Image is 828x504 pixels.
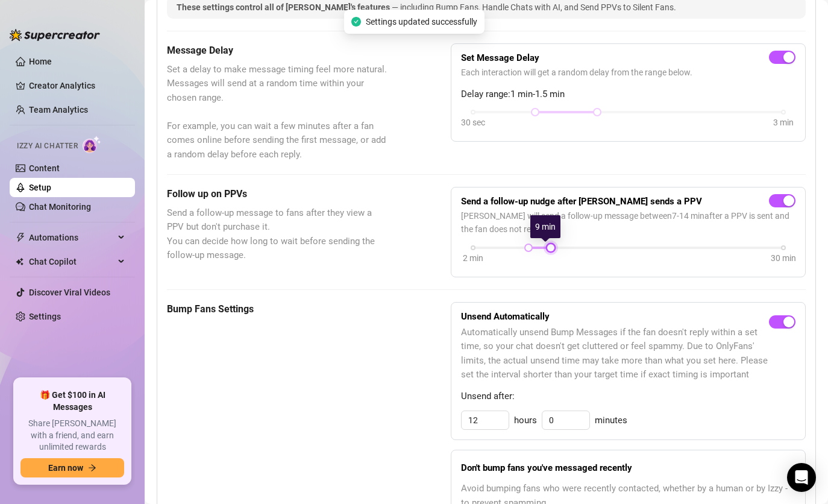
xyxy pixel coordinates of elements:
img: Chat Copilot [16,257,24,266]
img: AI Chatter [83,136,101,153]
div: 30 sec [461,116,485,129]
span: Chat Copilot [29,252,114,271]
span: Unsend after: [461,389,795,404]
span: — including Bump Fans, Handle Chats with AI, and Send PPVs to Silent Fans. [392,2,676,12]
a: Chat Monitoring [29,202,91,212]
span: Share [PERSON_NAME] with a friend, and earn unlimited rewards [20,418,124,453]
span: Earn now [48,463,83,473]
a: Creator Analytics [29,76,125,95]
span: Automations [29,228,114,247]
strong: Unsend Automatically [461,311,550,322]
div: 9 min [530,215,560,238]
span: 🎁 Get $100 in AI Messages [20,389,124,413]
div: 30 min [771,251,796,265]
a: Content [29,163,60,173]
h5: Bump Fans Settings [167,302,390,317]
span: arrow-right [88,464,96,472]
a: Discover Viral Videos [29,288,110,297]
div: Open Intercom Messenger [787,463,816,492]
button: Earn nowarrow-right [20,458,124,477]
span: Delay range: 1 min - 1.5 min [461,87,795,102]
span: hours [514,414,537,428]
a: Setup [29,183,51,192]
span: Each interaction will get a random delay from the range below. [461,66,795,79]
div: 2 min [463,251,483,265]
strong: Send a follow-up nudge after [PERSON_NAME] sends a PPV [461,196,702,207]
span: These settings control all of [PERSON_NAME]'s features [177,2,392,12]
span: Automatically unsend Bump Messages if the fan doesn't reply within a set time, so your chat doesn... [461,326,769,382]
span: Settings updated successfully [366,15,477,28]
a: Settings [29,312,61,321]
strong: Set Message Delay [461,52,539,63]
h5: Message Delay [167,43,390,58]
span: Send a follow-up message to fans after they view a PPV but don't purchase it. You can decide how ... [167,206,390,263]
div: 3 min [773,116,794,129]
a: Home [29,57,52,66]
span: Izzy AI Chatter [17,140,78,152]
h5: Follow up on PPVs [167,187,390,201]
a: Team Analytics [29,105,88,115]
span: Set a delay to make message timing feel more natural. Messages will send at a random time within ... [167,63,390,162]
span: minutes [595,414,627,428]
span: thunderbolt [16,233,25,242]
span: check-circle [351,17,361,27]
span: [PERSON_NAME] will send a follow-up message between 7 - 14 min after a PPV is sent and the fan do... [461,209,795,236]
img: logo-BBDzfeDw.svg [10,29,100,41]
strong: Don't bump fans you've messaged recently [461,462,632,473]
